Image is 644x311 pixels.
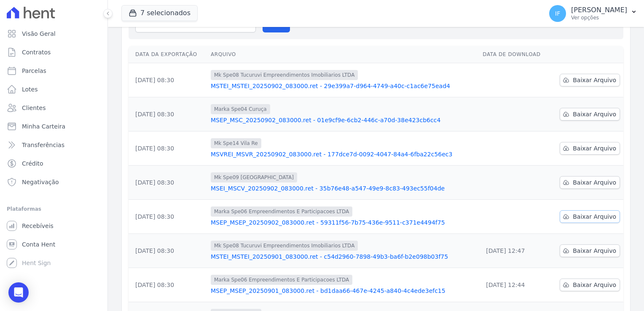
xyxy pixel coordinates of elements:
[129,234,207,268] td: [DATE] 08:30
[211,150,476,158] a: MSVREI_MSVR_20250902_083000.ret - 177dce7d-0092-4047-84a4-6fba22c56ec3
[3,236,104,253] a: Conta Hent
[22,159,43,168] span: Crédito
[560,108,620,121] a: Baixar Arquivo
[22,104,46,112] span: Clientes
[211,287,476,295] a: MSEP_MSEP_20250901_083000.ret - bd1daa66-467e-4245-a840-4c4ede3efc15
[22,178,59,186] span: Negativação
[3,118,104,135] a: Minha Carteira
[211,252,476,261] a: MSTEI_MSTEI_20250901_083000.ret - c54d2960-7898-49b3-ba6f-b2e098b03f75
[22,67,46,75] span: Parcelas
[22,222,54,230] span: Recebíveis
[555,11,560,16] span: IF
[3,99,104,116] a: Clientes
[22,85,38,94] span: Lotes
[3,25,104,42] a: Visão Geral
[479,46,550,63] th: Data de Download
[3,81,104,98] a: Lotes
[573,76,616,84] span: Baixar Arquivo
[211,104,270,114] span: Marka Spe04 Curuça
[129,166,207,200] td: [DATE] 08:30
[573,178,616,187] span: Baixar Arquivo
[211,70,358,80] span: Mk Spe08 Tucuruvi Empreendimentos Imobiliarios LTDA
[129,200,207,234] td: [DATE] 08:30
[129,97,207,131] td: [DATE] 08:30
[573,281,616,289] span: Baixar Arquivo
[129,268,207,302] td: [DATE] 08:30
[211,218,476,227] a: MSEP_MSEP_20250902_083000.ret - 59311f56-7b75-436e-9511-c371e4494f75
[573,212,616,221] span: Baixar Arquivo
[211,275,352,285] span: Marka Spe06 Empreendimentos E Participacoes LTDA
[8,282,29,303] div: Open Intercom Messenger
[211,82,476,90] a: MSTEI_MSTEI_20250902_083000.ret - 29e399a7-d964-4749-a40c-c1ac6e75ead4
[211,138,261,148] span: Mk Spe14 Vila Re
[573,247,616,255] span: Baixar Arquivo
[211,184,476,193] a: MSEI_MSCV_20250902_083000.ret - 35b76e48-a547-49e9-8c83-493ec55f04de
[573,144,616,153] span: Baixar Arquivo
[211,241,358,251] span: Mk Spe08 Tucuruvi Empreendimentos Imobiliarios LTDA
[3,217,104,234] a: Recebíveis
[560,176,620,189] a: Baixar Arquivo
[560,142,620,155] a: Baixar Arquivo
[22,29,56,38] span: Visão Geral
[211,172,297,182] span: Mk Spe09 [GEOGRAPHIC_DATA]
[479,268,550,302] td: [DATE] 12:44
[22,48,51,56] span: Contratos
[3,174,104,190] a: Negativação
[22,240,55,249] span: Conta Hent
[3,44,104,61] a: Contratos
[211,206,352,217] span: Marka Spe06 Empreendimentos E Participacoes LTDA
[129,46,207,63] th: Data da Exportação
[560,210,620,223] a: Baixar Arquivo
[3,155,104,172] a: Crédito
[3,62,104,79] a: Parcelas
[129,63,207,97] td: [DATE] 08:30
[22,122,65,131] span: Minha Carteira
[7,204,101,214] div: Plataformas
[560,244,620,257] a: Baixar Arquivo
[560,74,620,86] a: Baixar Arquivo
[129,131,207,166] td: [DATE] 08:30
[560,279,620,291] a: Baixar Arquivo
[571,6,627,14] p: [PERSON_NAME]
[573,110,616,118] span: Baixar Arquivo
[211,116,476,124] a: MSEP_MSC_20250902_083000.ret - 01e9cf9e-6cb2-446c-a70d-38e423cb6cc4
[571,14,627,21] p: Ver opções
[479,234,550,268] td: [DATE] 12:47
[207,46,479,63] th: Arquivo
[22,141,64,149] span: Transferências
[121,5,198,21] button: 7 selecionados
[542,2,644,25] button: IF [PERSON_NAME] Ver opções
[3,137,104,153] a: Transferências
